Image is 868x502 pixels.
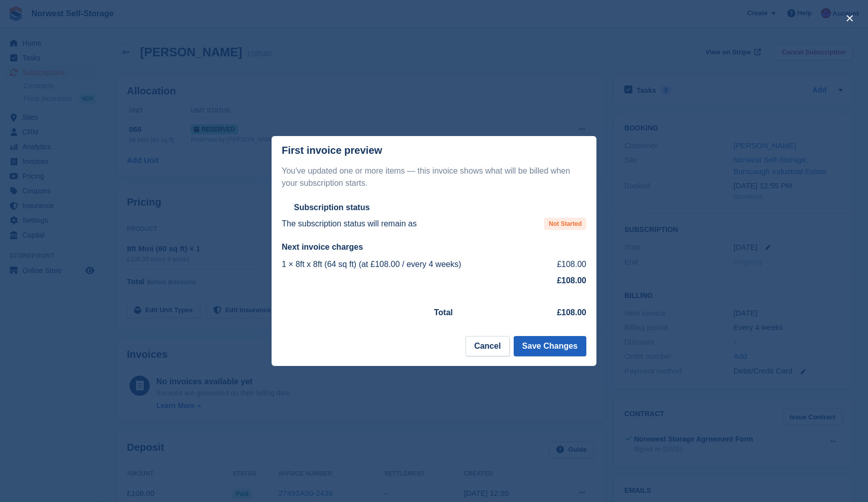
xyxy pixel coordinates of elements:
button: Cancel [465,336,509,356]
p: You've updated one or more items — this invoice shows what will be billed when your subscription ... [282,165,586,189]
td: 1 × 8ft x 8ft (64 sq ft) (at £108.00 / every 4 weeks) [282,256,544,273]
p: The subscription status will remain as [282,218,417,230]
strong: Total [434,308,453,317]
button: Save Changes [514,336,586,356]
span: Not Started [544,218,586,230]
p: First invoice preview [282,145,382,156]
button: close [842,10,858,26]
strong: £108.00 [557,276,586,285]
h2: Subscription status [294,203,370,213]
h2: Next invoice charges [282,242,586,252]
td: £108.00 [544,256,586,273]
strong: £108.00 [557,308,586,317]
